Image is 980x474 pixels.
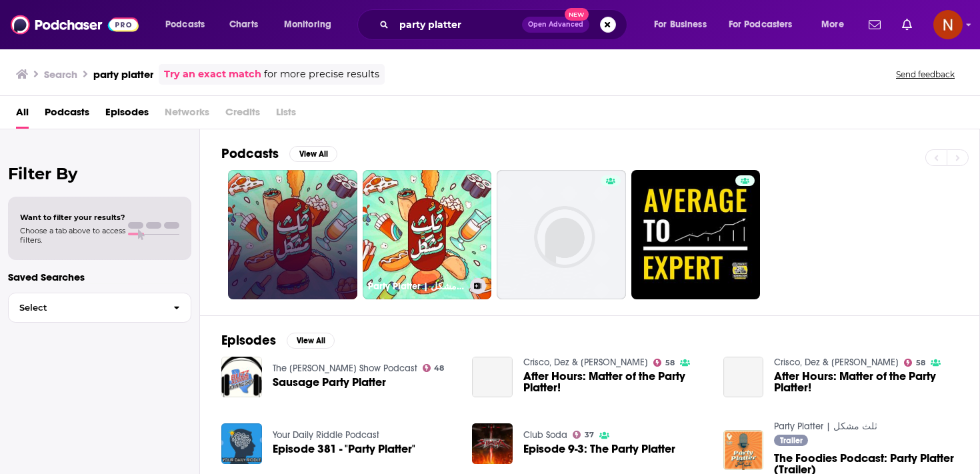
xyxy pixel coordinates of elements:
h2: Filter By [8,164,191,183]
span: Want to filter your results? [20,213,125,222]
a: Party Platter | ثلث مشكل [774,421,877,432]
button: Send feedback [892,69,959,80]
a: Crisco, Dez & Wes [523,357,648,368]
a: 58 [653,359,675,367]
a: 58 [904,359,925,367]
span: For Podcasters [729,15,793,34]
span: Monitoring [284,15,331,34]
img: User Profile [933,10,963,39]
h3: Search [44,68,77,81]
a: Episodes [105,101,149,129]
button: open menu [812,14,861,35]
a: Sausage Party Platter [273,377,386,388]
a: Crisco, Dez & Wes [774,357,899,368]
h2: Episodes [221,332,276,349]
h3: party platter [93,68,153,81]
span: Credits [225,101,260,129]
span: 48 [434,365,444,371]
button: open menu [275,14,349,35]
a: After Hours: Matter of the Party Platter! [472,357,513,397]
button: View All [287,333,335,349]
a: After Hours: Matter of the Party Platter! [523,371,707,393]
h2: Podcasts [221,145,279,162]
span: 58 [916,360,925,366]
a: All [16,101,29,129]
a: After Hours: Matter of the Party Platter! [774,371,958,393]
a: EpisodesView All [221,332,335,349]
span: Open Advanced [528,21,583,28]
span: Lists [276,101,296,129]
a: The Buzz Adams Show Podcast [273,363,417,374]
div: Search podcasts, credits, & more... [370,9,640,40]
a: After Hours: Matter of the Party Platter! [723,357,764,397]
button: View All [289,146,337,162]
button: open menu [156,14,222,35]
a: Show notifications dropdown [863,13,886,36]
a: Your Daily Riddle Podcast [273,429,379,441]
img: The Foodies Podcast: Party Platter (Trailer) [723,430,764,471]
p: Saved Searches [8,271,191,283]
button: open menu [645,14,723,35]
button: Select [8,293,191,323]
span: Logged in as AdelNBM [933,10,963,39]
span: Select [9,303,163,312]
a: Try an exact match [164,67,261,82]
button: Open AdvancedNew [522,17,589,33]
input: Search podcasts, credits, & more... [394,14,522,35]
img: Episode 9-3: The Party Platter [472,423,513,464]
a: PodcastsView All [221,145,337,162]
a: Party Platter | ثلث مشكل [363,170,492,299]
img: Podchaser - Follow, Share and Rate Podcasts [11,12,139,37]
img: Episode 381 - "Party Platter" [221,423,262,464]
h3: Party Platter | ثلث مشكل [368,281,465,292]
a: 48 [423,364,445,372]
button: Show profile menu [933,10,963,39]
span: Podcasts [165,15,205,34]
span: New [565,8,589,21]
button: open menu [720,14,812,35]
img: Sausage Party Platter [221,357,262,397]
span: for more precise results [264,67,379,82]
a: Charts [221,14,266,35]
a: Episode 381 - "Party Platter" [273,443,415,455]
a: Show notifications dropdown [897,13,917,36]
span: 37 [585,432,594,438]
a: Club Soda [523,429,567,441]
a: Episode 9-3: The Party Platter [523,443,675,455]
span: For Business [654,15,707,34]
a: 37 [573,431,594,439]
span: 58 [665,360,675,366]
span: Charts [229,15,258,34]
span: Trailer [780,437,803,445]
span: More [821,15,844,34]
span: Choose a tab above to access filters. [20,226,125,245]
span: Networks [165,101,209,129]
a: Podcasts [45,101,89,129]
